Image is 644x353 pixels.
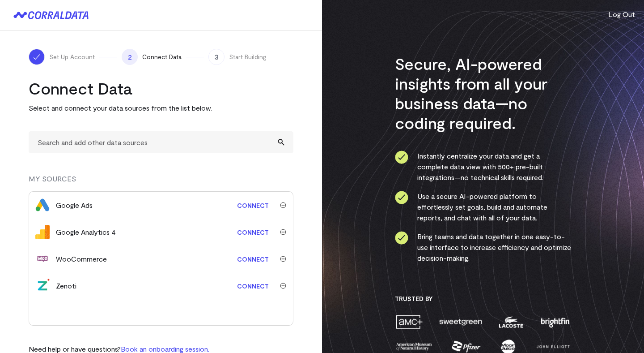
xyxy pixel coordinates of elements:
[208,49,225,65] span: 3
[395,231,572,263] li: Bring teams and data together in one easy-to-use interface to increase efficiency and optimize de...
[49,52,95,61] span: Set Up Account
[233,197,273,214] a: Connect
[280,256,286,262] img: trash-40e54a27.svg
[29,131,293,153] input: Search and add other data sources
[608,9,635,20] button: Log Out
[395,151,572,183] li: Instantly centralize your data and get a complete data view with 500+ pre-built integrations—no t...
[56,227,116,237] div: Google Analytics 4
[56,254,107,264] div: WooCommerce
[280,202,286,208] img: trash-40e54a27.svg
[395,295,572,303] h3: Trusted By
[498,314,524,330] img: lacoste-7a6b0538.png
[229,52,267,61] span: Start Building
[395,151,408,164] img: ico-check-circle-4b19435c.svg
[395,191,408,204] img: ico-check-circle-4b19435c.svg
[35,252,50,266] img: woocommerce-a1e198f9.svg
[233,224,273,241] a: Connect
[35,279,50,293] img: zenoti-2086f9c1.png
[56,200,93,211] div: Google Ads
[395,191,572,223] li: Use a secure AI-powered platform to effortlessly set goals, build and automate reports, and chat ...
[56,280,76,291] div: Zenoti
[395,54,572,133] h3: Secure, AI-powered insights from all your business data—no coding required.
[29,103,293,113] p: Select and connect your data sources from the list below.
[280,229,286,235] img: trash-40e54a27.svg
[280,283,286,289] img: trash-40e54a27.svg
[121,344,209,353] a: Book an onboarding session.
[233,278,273,294] a: Connect
[122,49,138,65] span: 2
[32,52,41,61] img: ico-check-white-5ff98cb1.svg
[142,52,182,61] span: Connect Data
[539,314,571,330] img: brightfin-a251e171.png
[395,314,424,330] img: amc-0b11a8f1.png
[438,314,483,330] img: sweetgreen-1d1fb32c.png
[29,173,293,191] div: MY SOURCES
[29,78,293,98] h2: Connect Data
[35,225,50,239] img: google_analytics_4-4ee20295.svg
[35,198,50,212] img: google_ads-c8121f33.png
[233,251,273,267] a: Connect
[395,231,408,245] img: ico-check-circle-4b19435c.svg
